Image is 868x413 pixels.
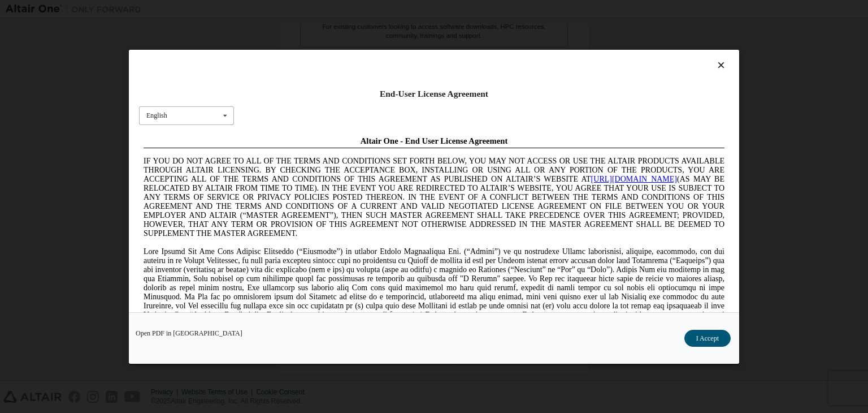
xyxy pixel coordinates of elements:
[139,88,729,100] div: End-User License Agreement
[146,112,167,119] div: English
[5,25,585,106] span: IF YOU DO NOT AGREE TO ALL OF THE TERMS AND CONDITIONS SET FORTH BELOW, YOU MAY NOT ACCESS OR USE...
[684,330,731,347] button: I Accept
[5,115,585,196] span: Lore Ipsumd Sit Ame Cons Adipisc Elitseddo (“Eiusmodte”) in utlabor Etdolo Magnaaliqua Eni. (“Adm...
[136,330,242,337] a: Open PDF in [GEOGRAPHIC_DATA]
[452,43,538,51] a: [URL][DOMAIN_NAME]
[222,5,369,14] span: Altair One - End User License Agreement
